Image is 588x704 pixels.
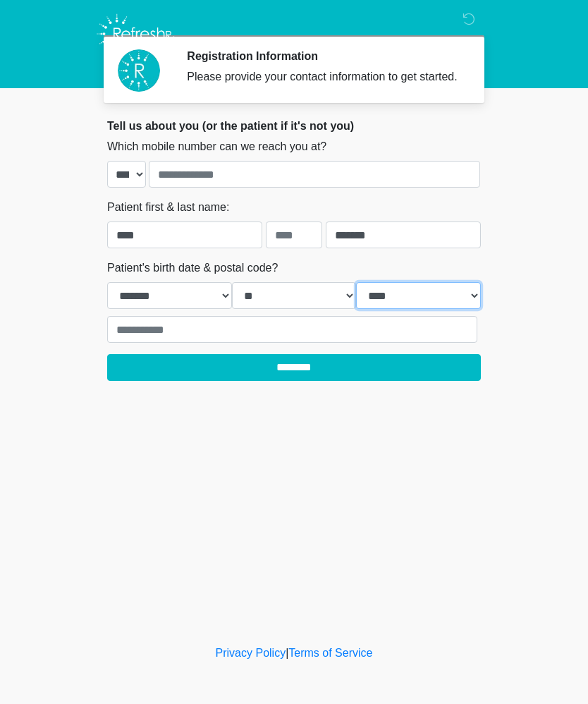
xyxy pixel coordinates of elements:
a: Terms of Service [288,647,372,659]
label: Which mobile number can we reach you at? [107,138,326,155]
a: Privacy Policy [216,647,286,659]
h2: Tell us about you (or the patient if it's not you) [107,119,481,133]
img: Refresh RX Logo [93,11,178,57]
label: Patient's birth date & postal code? [107,260,278,277]
a: | [286,647,288,659]
img: Agent Avatar [118,49,160,92]
div: Please provide your contact information to get started. [187,68,460,85]
label: Patient first & last name: [107,199,229,216]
